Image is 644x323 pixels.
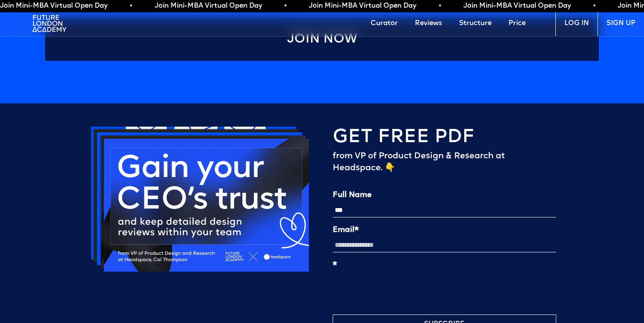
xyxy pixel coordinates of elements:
span: • [129,2,131,10]
a: LOG IN [555,11,598,36]
a: Price [500,11,534,36]
span: • [283,2,286,10]
a: Structure [451,11,500,36]
a: SIGN UP [598,11,644,36]
a: Reviews [406,11,451,36]
span: • [438,2,440,10]
label: Email* [333,226,556,234]
div: from VP of Product Design & Research at Headspace. 👇 [333,150,556,174]
iframe: reCAPTCHA [333,273,462,306]
a: Join Now [45,18,599,61]
span: • [592,2,595,10]
label: Full Name [333,191,556,200]
h4: GET FREE PDF [333,129,474,146]
a: Curator [362,11,406,36]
